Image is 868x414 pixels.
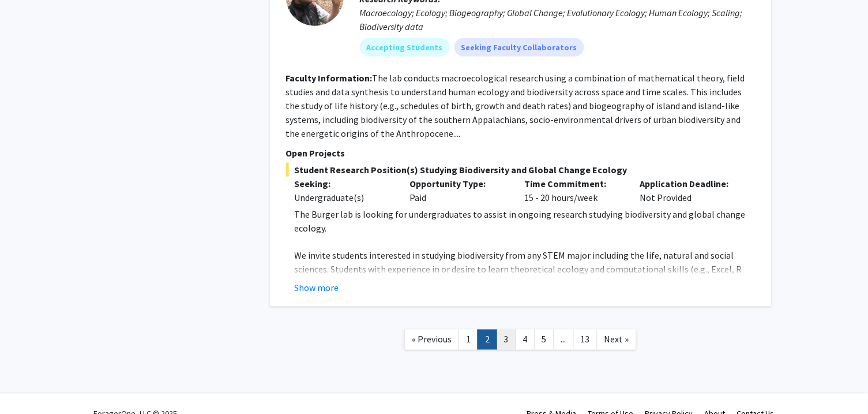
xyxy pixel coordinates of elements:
[412,334,452,345] span: « Previous
[597,330,637,350] a: Next
[286,163,756,177] span: Student Research Position(s) Studying Biodiversity and Global Change Ecology
[516,330,535,350] a: 4
[454,38,584,57] mat-chip: Seeking Faculty Collaborators
[295,177,393,191] p: Seeking:
[295,281,339,295] button: Show more
[295,207,756,235] p: The Burger lab is looking for undergraduates to assist in ongoing research studying biodiversity ...
[640,177,738,191] p: Application Deadline:
[632,177,747,204] div: Not Provided
[270,318,772,365] nav: Page navigation
[286,72,745,139] fg-read-more: The lab conducts macroecological research using a combination of mathematical theory, field studi...
[535,330,554,350] a: 5
[9,362,49,405] iframe: Chat
[295,191,393,204] div: Undergraduate(s)
[604,334,629,345] span: Next »
[404,330,459,350] a: Previous
[478,330,497,350] a: 2
[516,177,632,204] div: 15 - 20 hours/week
[459,330,478,350] a: 1
[286,146,756,160] p: Open Projects
[525,177,623,191] p: Time Commitment:
[295,249,756,304] p: We invite students interested in studying biodiversity from any STEM major including the life, na...
[286,72,373,84] b: Faculty Information:
[497,330,516,350] a: 3
[360,6,756,33] div: Macroecology; Ecology; Biogeography; Global Change; Evolutionary Ecology; Human Ecology; Scaling;...
[561,334,566,345] span: ...
[573,330,598,350] a: 13
[401,177,516,204] div: Paid
[409,177,508,191] p: Opportunity Type:
[360,38,450,57] mat-chip: Accepting Students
